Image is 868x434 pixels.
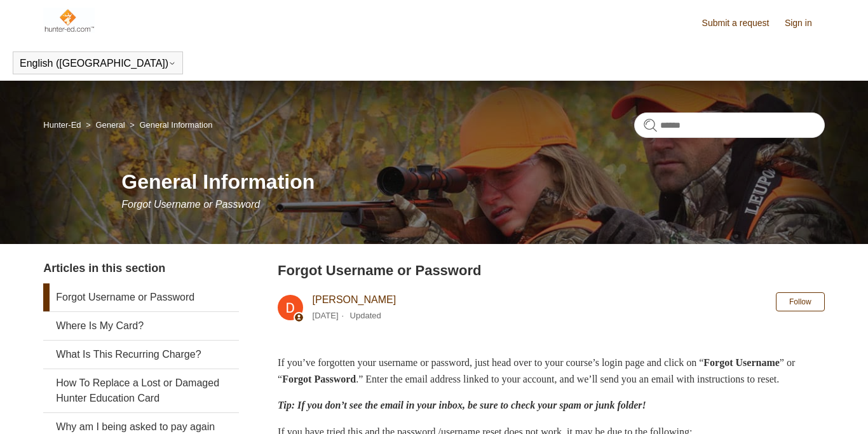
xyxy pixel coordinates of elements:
a: Sign in [785,17,825,30]
img: Hunter-Ed Help Center home page [43,8,95,33]
h2: Forgot Username or Password [278,260,825,281]
span: Forgot Username or Password [121,199,260,210]
h1: General Information [121,166,824,197]
li: Updated [350,311,381,320]
a: Submit a request [702,17,782,30]
a: How To Replace a Lost or Damaged Hunter Education Card [43,369,238,412]
a: [PERSON_NAME] [313,294,397,305]
strong: Forgot Username [703,357,780,368]
input: Search [634,112,825,138]
div: Chat Support [786,391,859,424]
button: English ([GEOGRAPHIC_DATA]) [20,58,176,69]
a: Hunter-Ed [43,120,81,130]
li: General Information [127,120,212,130]
a: Forgot Username or Password [43,283,238,311]
a: What Is This Recurring Charge? [43,341,238,369]
strong: Forgot Password [282,374,356,384]
li: General [83,120,127,130]
time: 05/20/2025, 17:25 [313,311,339,320]
a: General Information [139,120,212,130]
button: Follow Article [776,292,825,311]
em: Tip: If you don’t see the email in your inbox, be sure to check your spam or junk folder! [278,400,646,410]
span: Articles in this section [43,262,165,275]
p: If you’ve forgotten your username or password, just head over to your course’s login page and cli... [278,355,825,387]
li: Hunter-Ed [43,120,83,130]
a: Where Is My Card? [43,312,238,340]
a: General [95,120,125,130]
